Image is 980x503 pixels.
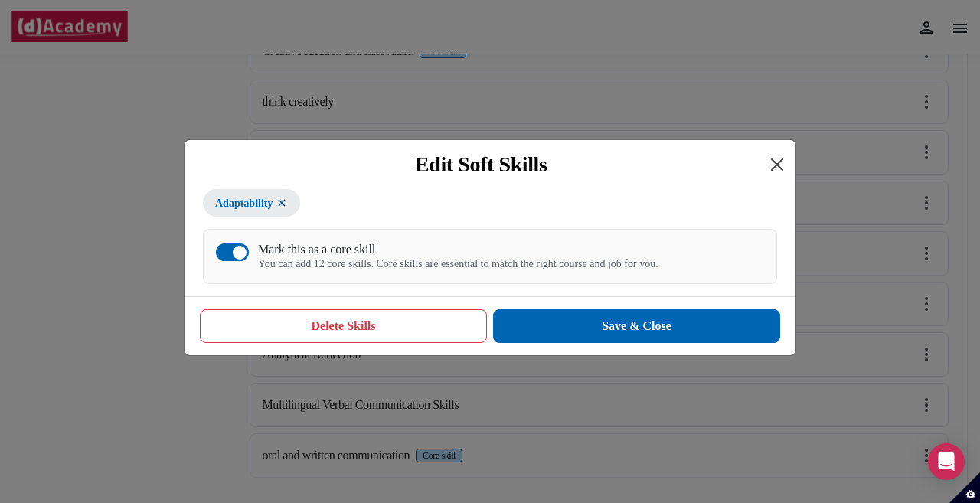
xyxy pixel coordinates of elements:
button: Adaptability [203,189,300,217]
button: Close [765,152,789,177]
button: Set cookie preferences [949,472,980,503]
button: Delete Skills [200,309,487,343]
div: Edit Soft Skills [197,152,765,177]
div: Open Intercom Messenger [928,443,965,480]
div: You can add 12 core skills. Core skills are essential to match the right course and job for you. [258,258,658,271]
button: Mark this as a core skillYou can add 12 core skills. Core skills are essential to match the right... [216,243,249,261]
div: Mark this as a core skill [258,242,658,256]
img: ... [276,196,288,209]
button: Save & Close [493,309,780,343]
span: Adaptability [215,195,273,211]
